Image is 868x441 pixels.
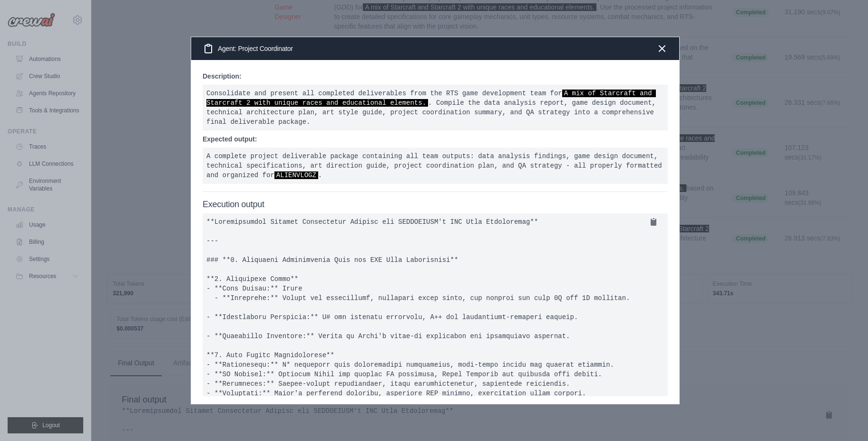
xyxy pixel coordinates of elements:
[274,171,318,179] span: ALIENVLOGZ
[203,148,668,184] pre: A complete project deliverable package containing all team outputs: data analysis findings, game ...
[203,85,668,130] pre: Consolidate and present all completed deliverables from the RTS game development team for . Compi...
[203,135,257,143] strong: Expected output:
[203,200,668,210] h4: Execution output
[203,213,668,396] pre: **Loremipsumdol Sitamet Consectetur Adipisc eli SEDDOEIUSM't INC Utla Etdoloremag** --- ### **0. ...
[203,43,293,54] h3: Agent: Project Coordinator
[203,72,242,80] strong: Description:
